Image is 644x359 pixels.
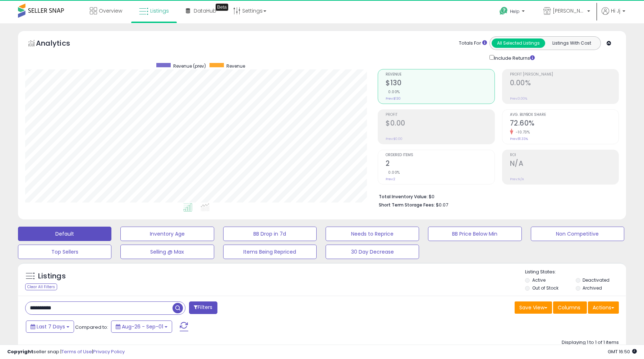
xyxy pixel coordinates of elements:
b: Short Term Storage Fees: [379,202,435,208]
li: $0 [379,192,613,200]
button: Needs to Reprice [326,227,419,241]
h2: $130 [386,79,494,88]
span: Columns [558,304,580,311]
h2: $0.00 [386,119,494,129]
small: -10.73% [513,129,530,135]
span: Last 7 Days [37,323,65,330]
small: Prev: 2 [386,177,395,181]
button: Last 7 Days [26,321,74,333]
span: Profit [PERSON_NAME] [510,73,618,77]
span: Help [510,8,520,14]
button: Non Competitive [531,227,624,241]
button: Save View [515,301,552,314]
span: Avg. Buybox Share [510,113,618,117]
div: seller snap | | [7,349,125,355]
span: Overview [99,7,122,14]
small: Prev: 0.00% [510,96,527,101]
a: Hi Jj [602,7,625,23]
span: Compared to: [75,324,108,331]
a: Terms of Use [61,348,92,355]
span: Aug-26 - Sep-01 [122,323,163,330]
b: Total Inventory Value: [379,194,428,200]
span: $0.07 [436,201,448,208]
button: BB Drop in 7d [223,227,317,241]
button: Listings With Cost [545,38,598,48]
button: Columns [553,301,587,314]
p: Listing States: [525,269,626,276]
h2: N/A [510,159,618,169]
button: BB Price Below Min [428,227,521,241]
span: Revenue [386,73,494,77]
button: 30 Day Decrease [326,245,419,259]
h2: 2 [386,159,494,169]
button: Filters [189,301,217,314]
h5: Analytics [36,38,84,50]
small: Prev: $130 [386,96,401,101]
div: Include Returns [484,54,543,62]
div: Tooltip anchor [216,4,228,11]
h2: 72.60% [510,119,618,129]
small: Prev: $0.00 [386,137,402,141]
span: Hi Jj [611,7,620,14]
small: Prev: 81.33% [510,137,528,141]
span: DataHub [194,7,216,14]
strong: Copyright [7,348,33,355]
span: Ordered Items [386,153,494,157]
button: All Selected Listings [492,38,545,48]
button: Actions [588,301,619,314]
h2: 0.00% [510,79,618,88]
label: Archived [583,285,602,291]
button: Items Being Repriced [223,245,317,259]
div: Totals For [459,40,487,47]
span: 2025-09-9 16:50 GMT [608,348,637,355]
h5: Listings [38,271,66,281]
a: Help [494,1,532,23]
label: Active [532,277,546,283]
small: Prev: N/A [510,177,524,181]
span: Revenue [226,63,245,69]
button: Top Sellers [18,245,111,259]
button: Inventory Age [120,227,214,241]
label: Deactivated [583,277,609,283]
button: Selling @ Max [120,245,214,259]
span: Listings [150,7,169,14]
div: Displaying 1 to 1 of 1 items [562,339,619,346]
span: Revenue (prev) [173,63,206,69]
small: 0.00% [386,89,400,95]
small: 0.00% [386,170,400,175]
button: Default [18,227,111,241]
span: [PERSON_NAME]'s Movies [553,7,585,14]
label: Out of Stock [532,285,558,291]
button: Aug-26 - Sep-01 [111,321,172,333]
i: Get Help [499,6,508,15]
div: Clear All Filters [25,283,57,290]
span: ROI [510,153,618,157]
a: Privacy Policy [93,348,125,355]
span: Profit [386,113,494,117]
